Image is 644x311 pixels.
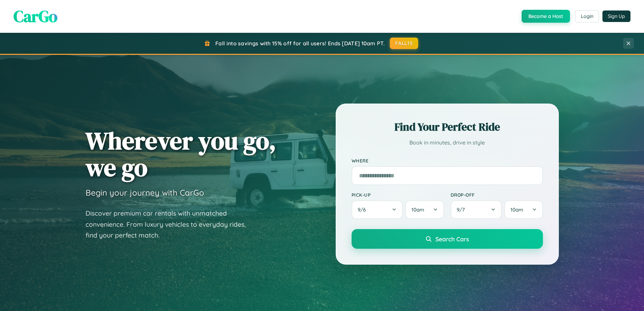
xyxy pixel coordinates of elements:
[411,206,424,213] span: 10am
[602,10,630,22] button: Sign Up
[575,10,599,22] button: Login
[352,200,403,219] button: 9/6
[352,138,543,148] p: Book in minutes, drive in style
[215,40,385,47] span: Fall into savings with 15% off for all users! Ends [DATE] 10am PT.
[405,200,444,219] button: 10am
[14,5,57,27] span: CarGo
[352,158,543,163] label: Where
[358,206,369,213] span: 9 / 6
[86,187,204,198] h3: Begin your journey with CarGo
[352,119,543,134] h2: Find Your Perfect Ride
[86,127,276,181] h1: Wherever you go, we go
[457,206,468,213] span: 9 / 7
[390,38,418,49] button: FALL15
[510,206,523,213] span: 10am
[504,200,543,219] button: 10am
[451,200,502,219] button: 9/7
[86,208,255,241] p: Discover premium car rentals with unmatched convenience. From luxury vehicles to everyday rides, ...
[352,192,444,198] label: Pick-up
[435,235,469,243] span: Search Cars
[352,229,543,249] button: Search Cars
[451,192,543,198] label: Drop-off
[522,10,570,23] button: Become a Host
